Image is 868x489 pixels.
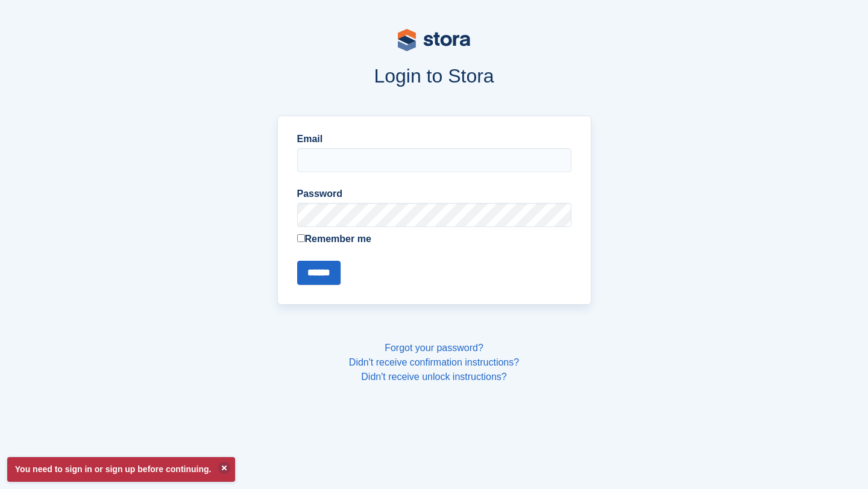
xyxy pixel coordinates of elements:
[47,65,821,87] h1: Login to Stora
[7,457,235,482] p: You need to sign in or sign up before continuing.
[385,343,483,353] a: Forgot your password?
[349,357,519,367] a: Didn't receive confirmation instructions?
[297,132,571,146] label: Email
[297,232,571,246] label: Remember me
[398,29,470,51] img: stora-logo-53a41332b3708ae10de48c4981b4e9114cc0af31d8433b30ea865607fb682f29.svg
[361,372,506,382] a: Didn't receive unlock instructions?
[297,234,305,242] input: Remember me
[297,187,571,201] label: Password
